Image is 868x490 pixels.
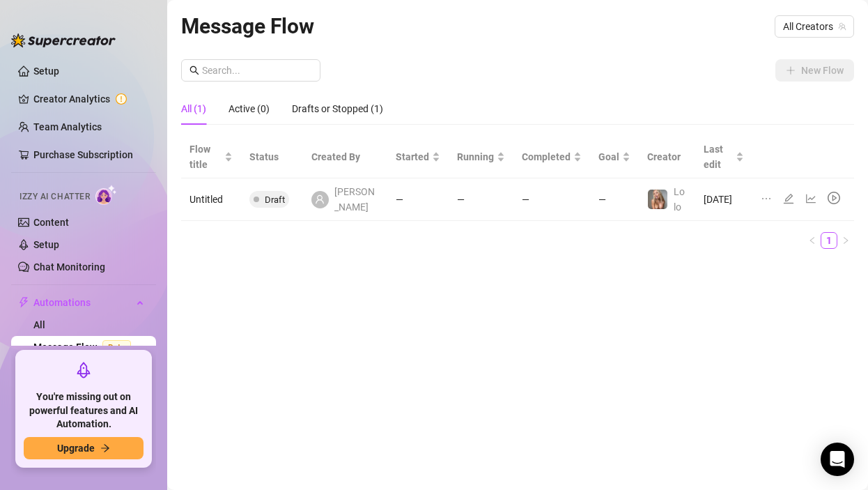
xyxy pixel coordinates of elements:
[804,232,821,249] button: left
[695,136,752,178] th: Last edit
[590,136,639,178] th: Goal
[639,136,695,178] th: Creator
[181,136,241,178] th: Flow title
[704,141,733,172] span: Last edit
[783,16,846,37] span: All Creators
[189,141,222,172] span: Flow title
[181,178,241,221] td: Untitled
[838,22,846,31] span: team
[513,178,590,221] td: —
[100,443,110,453] span: arrow-right
[202,63,312,78] input: Search...
[228,101,270,116] div: Active (0)
[181,101,206,116] div: All (1)
[33,261,105,273] a: Chat Monitoring
[24,437,144,459] button: Upgradearrow-right
[513,136,590,178] th: Completed
[24,390,144,431] span: You're missing out on powerful features and AI Automation.
[821,233,837,248] a: 1
[57,443,95,454] span: Upgrade
[18,297,29,308] span: thunderbolt
[303,136,387,178] th: Created By
[315,194,325,204] span: user
[522,149,571,164] span: Completed
[648,190,667,209] img: Lolo
[102,340,131,355] span: Beta
[33,144,145,166] a: Purchase Subscription
[449,178,513,221] td: —
[674,186,685,213] span: Lolo
[387,178,449,221] td: —
[292,101,383,116] div: Drafts or Stopped (1)
[189,66,199,75] span: search
[33,319,45,330] a: All
[387,136,449,178] th: Started
[33,217,69,228] a: Content
[805,193,816,204] span: line-chart
[837,232,854,249] li: Next Page
[95,185,117,205] img: AI Chatter
[241,136,303,178] th: Status
[598,149,619,164] span: Goal
[804,232,821,249] li: Previous Page
[33,88,145,110] a: Creator Analytics exclamation-circle
[33,66,59,77] a: Setup
[842,236,850,245] span: right
[783,193,794,204] span: edit
[396,149,429,164] span: Started
[828,192,840,204] span: play-circle
[20,190,90,204] span: Izzy AI Chatter
[11,33,116,47] img: logo-BBDzfeDw.svg
[334,184,379,215] span: [PERSON_NAME]
[75,362,92,378] span: rocket
[181,10,314,43] article: Message Flow
[695,178,752,221] td: [DATE]
[761,193,772,204] span: ellipsis
[33,291,132,314] span: Automations
[590,178,639,221] td: —
[33,121,102,132] a: Team Analytics
[821,443,854,476] div: Open Intercom Messenger
[33,239,59,250] a: Setup
[449,136,513,178] th: Running
[821,232,837,249] li: 1
[808,236,816,245] span: left
[265,194,285,205] span: Draft
[457,149,494,164] span: Running
[33,342,137,353] a: Message FlowBeta
[837,232,854,249] button: right
[775,59,854,82] button: New Flow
